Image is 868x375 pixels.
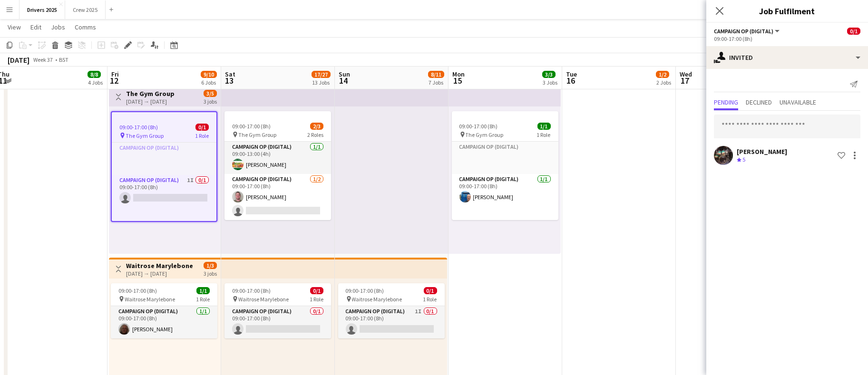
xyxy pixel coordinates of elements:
span: 8/8 [88,71,101,78]
button: Crew 2025 [65,0,106,19]
div: 6 Jobs [201,79,216,86]
span: 1/3 [204,262,217,269]
div: 7 Jobs [429,79,444,86]
a: Comms [71,21,100,33]
span: 1 Role [310,296,323,303]
span: Week 37 [31,56,55,63]
div: 4 Jobs [88,79,103,86]
span: 1/1 [537,123,551,130]
div: Invited [706,46,868,69]
span: Sun [339,70,350,78]
app-card-role-placeholder: Campaign Op (Digital) [452,142,558,174]
span: The Gym Group [238,131,276,138]
app-card-role-placeholder: Campaign Op (Digital) [112,143,216,175]
span: 2/3 [310,123,323,130]
h3: The Gym Group [126,89,175,98]
span: 12 [110,75,119,86]
span: 09:00-17:00 (8h) [346,287,384,294]
app-job-card: 09:00-17:00 (8h)1/1 Waitrose Marylebone1 RoleCampaign Op (Digital)1/109:00-17:00 (8h)[PERSON_NAME] [111,283,217,338]
span: Waitrose Marylebone [352,296,402,303]
div: 3 Jobs [543,79,557,86]
span: Unavailable [780,99,816,106]
span: Comms [75,23,96,31]
span: 3/5 [204,90,217,97]
a: Jobs [47,21,69,33]
span: Mon [452,70,465,78]
span: Sat [225,70,235,78]
span: 09:00-17:00 (8h) [118,287,157,294]
app-card-role: Campaign Op (Digital)1/109:00-17:00 (8h)[PERSON_NAME] [452,174,558,220]
span: 8/11 [428,71,444,78]
span: 09:00-17:00 (8h) [232,287,271,294]
app-job-card: 09:00-17:00 (8h)0/1 Waitrose Marylebone1 RoleCampaign Op (Digital)1I0/109:00-17:00 (8h) [338,283,445,338]
span: 0/1 [310,287,323,294]
a: Edit [27,21,45,33]
span: 2 Roles [307,131,323,138]
span: 1 Role [423,296,437,303]
div: [DATE] [8,55,29,65]
span: 1/1 [196,287,210,294]
span: View [8,23,21,31]
span: 09:00-17:00 (8h) [119,124,158,131]
div: [DATE] → [DATE] [126,98,175,105]
span: Campaign Op (Digital) [714,28,773,35]
app-job-card: 09:00-17:00 (8h)1/1 The Gym Group1 RoleCampaign Op (Digital)Campaign Op (Digital)1/109:00-17:00 (... [452,111,558,220]
span: 1 Role [195,132,209,139]
span: 13 [224,75,235,86]
span: 09:00-17:00 (8h) [459,123,498,130]
span: The Gym Group [466,131,504,138]
app-card-role: Campaign Op (Digital)1I0/109:00-17:00 (8h) [112,175,216,221]
app-card-role: Campaign Op (Digital)1/209:00-17:00 (8h)[PERSON_NAME] [224,174,331,220]
span: 16 [565,75,577,86]
div: BST [59,56,68,63]
app-card-role: Campaign Op (Digital)1I0/109:00-17:00 (8h) [338,306,445,338]
span: 1 Role [537,131,551,138]
app-job-card: 09:00-17:00 (8h)0/1 The Gym Group1 RoleCampaign Op (Digital)Campaign Op (Digital)1I0/109:00-17:00... [111,111,217,222]
span: Pending [714,99,738,106]
span: Waitrose Marylebone [238,296,289,303]
span: Declined [746,99,772,106]
div: 3 jobs [204,269,217,277]
span: 14 [337,75,350,86]
div: 09:00-17:00 (8h) [714,35,860,42]
span: 0/1 [424,287,437,294]
span: 09:00-17:00 (8h) [232,123,271,130]
span: 0/1 [195,124,209,131]
div: 3 jobs [204,97,217,105]
span: 3/3 [542,71,556,78]
span: 9/10 [201,71,217,78]
h3: Job Fulfilment [706,5,868,17]
a: View [4,21,25,33]
span: 17 [678,75,692,86]
app-card-role: Campaign Op (Digital)0/109:00-17:00 (8h) [224,306,331,338]
span: Tue [566,70,577,78]
span: 15 [451,75,465,86]
span: Jobs [51,23,65,31]
div: [PERSON_NAME] [737,147,787,156]
button: Drivers 2025 [20,0,65,19]
span: 1/2 [656,71,669,78]
span: Fri [111,70,119,78]
app-card-role: Campaign Op (Digital)1/109:00-13:00 (4h)[PERSON_NAME] [224,142,331,174]
span: 5 [742,156,745,163]
div: 13 Jobs [312,79,330,86]
app-card-role: Campaign Op (Digital)1/109:00-17:00 (8h)[PERSON_NAME] [111,306,217,338]
span: Wed [680,70,692,78]
button: Campaign Op (Digital) [714,28,781,35]
app-job-card: 09:00-17:00 (8h)2/3 The Gym Group2 RolesCampaign Op (Digital)1/109:00-13:00 (4h)[PERSON_NAME]Camp... [224,111,331,220]
span: Edit [30,23,41,31]
span: 17/27 [312,71,331,78]
div: 2 Jobs [656,79,671,86]
span: Waitrose Marylebone [125,296,175,303]
h3: Waitrose Marylebone [126,261,193,270]
app-job-card: 09:00-17:00 (8h)0/1 Waitrose Marylebone1 RoleCampaign Op (Digital)0/109:00-17:00 (8h) [224,283,331,338]
span: 1 Role [196,296,210,303]
div: [DATE] → [DATE] [126,270,193,277]
span: The Gym Group [126,132,164,139]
